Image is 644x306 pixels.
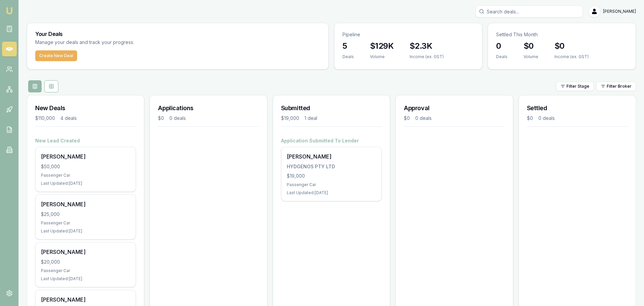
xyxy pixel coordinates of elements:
[287,173,376,179] div: $19,000
[527,115,533,122] div: $0
[287,163,376,170] div: HYDGENOS PTY LTD
[554,41,589,51] h3: $0
[527,103,628,113] h3: Settled
[496,41,507,51] h3: 0
[415,115,432,122] div: 0 deals
[404,103,504,113] h3: Approval
[342,54,354,59] div: Deals
[41,268,130,273] div: Passenger Car
[41,181,130,186] div: Last Updated: [DATE]
[41,173,130,178] div: Passenger Car
[342,31,474,38] p: Pipeline
[41,220,130,226] div: Passenger Car
[476,5,583,17] input: Search deals
[41,248,130,256] div: [PERSON_NAME]
[169,115,186,122] div: 0 deals
[35,39,207,46] p: Manage your deals and track your progress.
[370,54,393,59] div: Volume
[41,163,130,170] div: $50,000
[41,152,130,161] div: [PERSON_NAME]
[158,115,164,122] div: $0
[41,259,130,265] div: $20,000
[524,41,538,51] h3: $0
[35,31,320,37] h3: Your Deals
[41,211,130,218] div: $25,000
[60,115,77,122] div: 4 deals
[287,152,376,161] div: [PERSON_NAME]
[554,54,589,59] div: Income (ex. GST)
[41,200,130,208] div: [PERSON_NAME]
[567,84,589,89] span: Filter Stage
[41,276,130,281] div: Last Updated: [DATE]
[158,103,259,113] h3: Applications
[41,296,130,304] div: [PERSON_NAME]
[496,54,507,59] div: Deals
[281,137,382,144] h4: Application Submitted To Lender
[524,54,538,59] div: Volume
[404,115,410,122] div: $0
[287,190,376,195] div: Last Updated: [DATE]
[556,82,594,91] button: Filter Stage
[342,41,354,51] h3: 5
[287,182,376,187] div: Passenger Car
[35,50,77,61] button: Create New Deal
[35,103,136,113] h3: New Deals
[410,54,444,59] div: Income (ex. GST)
[281,115,299,122] div: $19,000
[538,115,555,122] div: 0 deals
[370,41,393,51] h3: $129K
[35,137,136,144] h4: New Lead Created
[281,103,382,113] h3: Submitted
[603,9,636,14] span: [PERSON_NAME]
[41,228,130,234] div: Last Updated: [DATE]
[596,82,636,91] button: Filter Broker
[607,84,632,89] span: Filter Broker
[35,115,55,122] div: $110,000
[410,41,444,51] h3: $2.3K
[305,115,317,122] div: 1 deal
[5,7,13,15] img: emu-icon-u.png
[496,31,628,38] p: Settled This Month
